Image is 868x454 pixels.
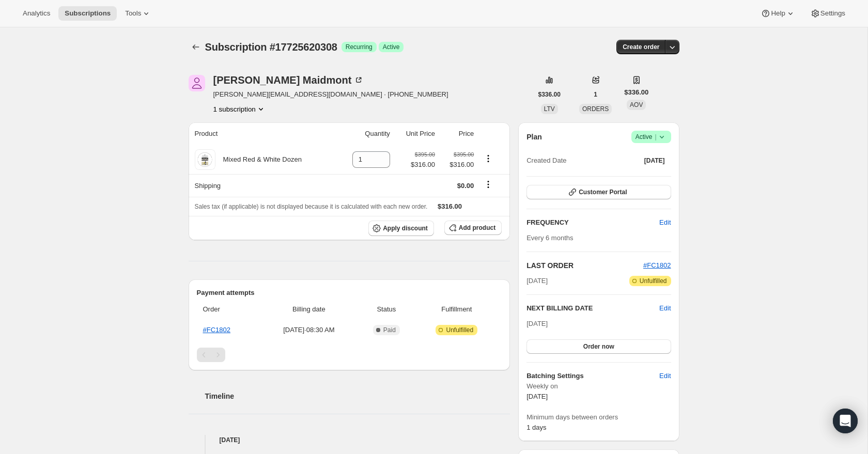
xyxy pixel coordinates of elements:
[189,174,337,197] th: Shipping
[526,303,659,314] h2: NEXT BILLING DATE
[383,224,428,232] span: Apply discount
[480,153,497,164] button: Product actions
[197,298,260,321] th: Order
[636,132,667,142] span: Active
[526,371,659,381] h6: Batching Settings
[205,391,510,401] h2: Timeline
[215,154,302,165] div: Mixed Red & White Dozen
[587,87,603,102] button: 1
[583,342,614,351] span: Order now
[833,409,858,433] div: Open Intercom Messenger
[361,304,411,315] span: Status
[659,303,671,314] button: Edit
[438,122,477,145] th: Price
[58,6,117,21] button: Subscriptions
[337,122,393,145] th: Quantity
[189,435,510,445] h4: [DATE]
[659,217,671,228] span: Edit
[640,277,667,285] span: Unfulfilled
[383,43,400,51] span: Active
[526,234,573,242] span: Every 6 months
[446,326,473,334] span: Unfulfilled
[820,9,845,18] span: Settings
[630,101,643,108] span: AOV
[538,90,561,99] span: $336.00
[119,6,158,21] button: Tools
[65,9,111,18] span: Subscriptions
[526,260,643,271] h2: LAST ORDER
[526,320,548,327] span: [DATE]
[616,40,665,54] button: Create order
[459,224,495,232] span: Add product
[526,132,542,142] h2: Plan
[23,9,50,18] span: Analytics
[418,304,496,315] span: Fulfillment
[454,151,474,158] small: $395.00
[480,179,497,190] button: Shipping actions
[125,9,141,18] span: Tools
[532,87,567,102] button: $336.00
[624,87,648,98] span: $336.00
[804,6,851,21] button: Settings
[582,105,609,113] span: ORDERS
[655,133,656,141] span: |
[17,6,56,21] button: Analytics
[383,326,396,334] span: Paid
[438,202,462,210] span: $316.00
[213,89,448,100] span: [PERSON_NAME][EMAIL_ADDRESS][DOMAIN_NAME] · [PHONE_NUMBER]
[526,393,548,400] span: [DATE]
[526,381,671,392] span: Weekly on
[189,40,203,54] button: Subscriptions
[205,41,337,53] span: Subscription #17725620308
[263,304,355,315] span: Billing date
[203,326,230,334] a: #FC1802
[195,203,428,210] span: Sales tax (if applicable) is not displayed because it is calculated with each new order.
[526,276,548,286] span: [DATE]
[263,325,355,335] span: [DATE] · 08:30 AM
[579,188,627,196] span: Customer Portal
[594,90,597,99] span: 1
[653,368,677,384] button: Edit
[526,424,546,431] span: 1 days
[653,214,677,231] button: Edit
[444,221,502,235] button: Add product
[346,43,373,51] span: Recurring
[526,185,671,199] button: Customer Portal
[197,288,502,298] h2: Payment attempts
[754,6,801,21] button: Help
[411,160,435,170] span: $316.00
[544,105,555,113] span: LTV
[189,122,337,145] th: Product
[644,156,665,165] span: [DATE]
[526,412,671,422] span: Minimum days between orders
[213,75,364,85] div: [PERSON_NAME] Maidmont
[526,217,659,228] h2: FREQUENCY
[441,160,474,170] span: $316.00
[659,371,671,381] span: Edit
[623,43,659,51] span: Create order
[189,75,205,91] span: Kerry Maidmont
[457,182,474,190] span: $0.00
[771,9,785,18] span: Help
[526,155,566,166] span: Created Date
[526,339,671,354] button: Order now
[368,221,434,236] button: Apply discount
[643,261,671,269] a: #FC1802
[393,122,438,145] th: Unit Price
[638,153,671,168] button: [DATE]
[643,260,671,271] button: #FC1802
[213,104,266,114] button: Product actions
[415,151,435,158] small: $395.00
[197,348,502,362] nav: Pagination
